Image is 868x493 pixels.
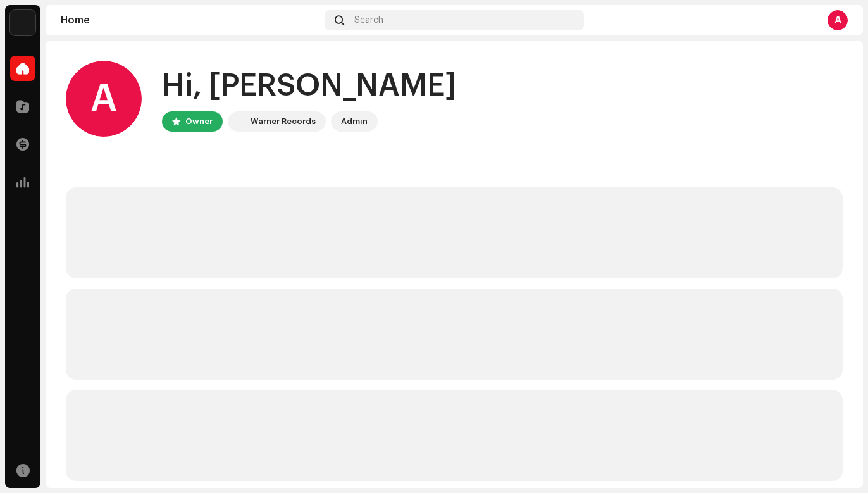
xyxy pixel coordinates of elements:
[66,61,142,137] div: A
[230,114,245,129] img: acab2465-393a-471f-9647-fa4d43662784
[10,10,35,35] img: acab2465-393a-471f-9647-fa4d43662784
[354,15,383,25] span: Search
[251,114,316,129] div: Warner Records
[185,114,213,129] div: Owner
[162,66,457,106] div: Hi, [PERSON_NAME]
[828,10,848,30] div: A
[61,15,319,25] div: Home
[341,114,368,129] div: Admin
